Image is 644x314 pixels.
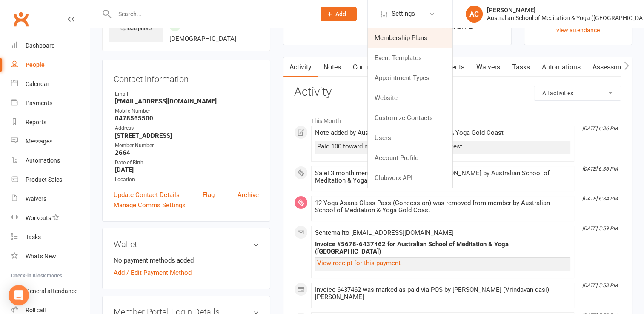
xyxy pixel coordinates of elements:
[26,157,60,164] div: Automations
[582,226,618,231] i: [DATE] 5:59 PM
[26,253,56,260] div: What's New
[11,113,90,132] a: Reports
[294,112,621,126] li: This Month
[10,9,31,30] a: Clubworx
[26,214,51,221] div: Workouts
[368,128,452,148] a: Users
[115,176,259,184] div: Location
[115,166,259,174] strong: [DATE]
[26,307,46,314] div: Roll call
[315,200,570,214] div: 12 Yoga Asana Class Pass (Concession) was removed from member by Australian School of Meditation ...
[9,285,29,305] div: Open Intercom Messenger
[26,195,46,202] div: Waivers
[11,151,90,170] a: Automations
[11,208,90,228] a: Workouts
[115,149,259,157] strong: 2664
[582,166,618,172] i: [DATE] 6:36 PM
[392,4,415,23] span: Settings
[368,88,452,108] a: Website
[114,200,186,210] a: Manage Comms Settings
[115,114,259,122] strong: 0478565500
[114,190,180,200] a: Update Contact Details
[114,240,259,249] h3: Wallet
[368,68,452,88] a: Appointment Types
[582,283,618,288] i: [DATE] 5:53 PM
[26,119,46,126] div: Reports
[115,159,259,167] div: Date of Birth
[11,170,90,189] a: Product Sales
[587,57,638,77] a: Assessments
[11,36,90,55] a: Dashboard
[368,28,452,48] a: Membership Plans
[115,97,259,105] strong: [EMAIL_ADDRESS][DOMAIN_NAME]
[368,108,452,128] a: Customize Contacts
[368,148,452,168] a: Account Profile
[556,27,600,34] a: view attendance
[11,55,90,74] a: People
[115,107,259,115] div: Mobile Number
[26,176,62,183] div: Product Sales
[582,196,618,202] i: [DATE] 6:34 PM
[11,282,90,301] a: General attendance kiosk mode
[470,57,506,77] a: Waivers
[347,57,382,77] a: Comms
[294,86,621,99] h3: Activity
[112,8,309,20] input: Search...
[11,189,90,208] a: Waivers
[114,268,192,278] a: Add / Edit Payment Method
[321,7,357,21] button: Add
[238,190,259,200] a: Archive
[315,129,570,137] div: Note added by Australian School of Meditation & Yoga Gold Coast
[466,6,483,23] div: AC
[11,247,90,266] a: What's New
[26,288,77,294] div: General attendance
[115,124,259,132] div: Address
[368,168,452,188] a: Clubworx API
[317,143,568,150] div: Paid 100 toward membership, needs to pay the rest
[506,57,536,77] a: Tasks
[26,42,55,49] div: Dashboard
[169,35,236,43] span: [DEMOGRAPHIC_DATA]
[115,132,259,140] strong: [STREET_ADDRESS]
[115,90,259,98] div: Email
[11,228,90,247] a: Tasks
[283,57,318,77] a: Activity
[536,57,587,77] a: Automations
[368,48,452,68] a: Event Templates
[26,234,41,240] div: Tasks
[335,11,346,17] span: Add
[315,229,454,237] span: Sent email to [EMAIL_ADDRESS][DOMAIN_NAME]
[318,57,347,77] a: Notes
[582,126,618,131] i: [DATE] 6:36 PM
[317,259,401,267] a: View receipt for this payment
[26,80,49,87] div: Calendar
[26,61,45,68] div: People
[114,255,259,265] li: No payment methods added
[315,170,570,184] div: Sale! 3 month membership was added to [PERSON_NAME] by Australian School of Meditation & Yoga Gol...
[115,142,259,150] div: Member Number
[11,94,90,113] a: Payments
[315,241,570,255] div: Invoice #5678-6437462 for Australian School of Meditation & Yoga ([GEOGRAPHIC_DATA])
[26,138,52,145] div: Messages
[11,132,90,151] a: Messages
[11,74,90,94] a: Calendar
[114,71,259,84] h3: Contact information
[203,190,215,200] a: Flag
[315,286,570,301] div: Invoice 6437462 was marked as paid via POS by [PERSON_NAME] (Vrindavan dasi) [PERSON_NAME]
[26,100,52,106] div: Payments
